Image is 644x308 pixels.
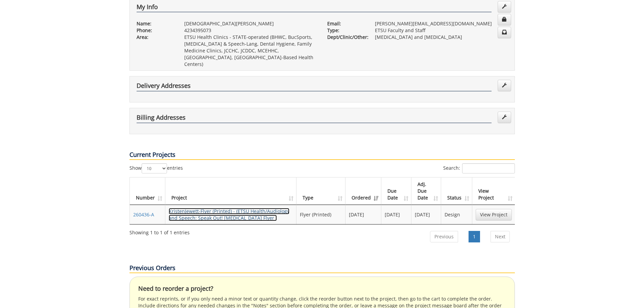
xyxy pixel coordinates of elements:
[327,27,365,34] p: Type:
[411,177,442,205] th: Adj. Due Date: activate to sort column ascending
[375,27,508,34] p: ETSU Faculty and Staff
[441,205,472,224] td: Design
[296,177,345,205] th: Type: activate to sort column ascending
[129,150,515,160] p: Current Projects
[381,205,411,224] td: [DATE]
[184,20,317,27] p: [DEMOGRAPHIC_DATA][PERSON_NAME]
[137,114,492,123] h4: Billing Addresses
[472,177,515,205] th: View Project: activate to sort column ascending
[462,163,515,173] input: Search:
[476,209,512,220] a: View Project
[137,4,492,13] h4: My Info
[129,264,515,273] p: Previous Orders
[137,34,174,41] p: Area:
[375,34,508,41] p: [MEDICAL_DATA] and [MEDICAL_DATA]
[129,227,190,236] div: Showing 1 to 1 of 1 entries
[137,27,174,34] p: Phone:
[129,163,183,173] label: Show entries
[375,20,508,27] p: [PERSON_NAME][EMAIL_ADDRESS][DOMAIN_NAME]
[345,205,381,224] td: [DATE]
[381,177,411,205] th: Due Date: activate to sort column ascending
[184,27,317,34] p: 4234395073
[498,112,511,123] a: Edit Addresses
[498,14,511,25] a: Change Password
[443,163,515,173] label: Search:
[133,211,154,218] a: 260436-A
[411,205,442,224] td: [DATE]
[345,177,381,205] th: Ordered: activate to sort column ascending
[327,34,365,41] p: Dept/Clinic/Other:
[169,208,289,221] a: KristenJewett-Flyer (Printed) - (ETSU Health/Audiology and Speech: Speak Out! [MEDICAL_DATA] Flyer )
[498,27,511,38] a: Change Communication Preferences
[441,177,472,205] th: Status: activate to sort column ascending
[498,80,511,91] a: Edit Addresses
[491,231,510,242] a: Next
[137,82,492,91] h4: Delivery Addresses
[430,231,458,242] a: Previous
[130,177,165,205] th: Number: activate to sort column ascending
[469,231,480,242] a: 1
[184,34,317,68] p: ETSU Health Clinics - STATE-operated (BHWC, BucSports, [MEDICAL_DATA] & Speech-Lang, Dental Hygie...
[296,205,345,224] td: Flyer (Printed)
[138,285,506,292] h4: Need to reorder a project?
[137,20,174,27] p: Name:
[498,1,511,13] a: Edit Info
[142,163,167,173] select: Showentries
[327,20,365,27] p: Email:
[165,177,297,205] th: Project: activate to sort column ascending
